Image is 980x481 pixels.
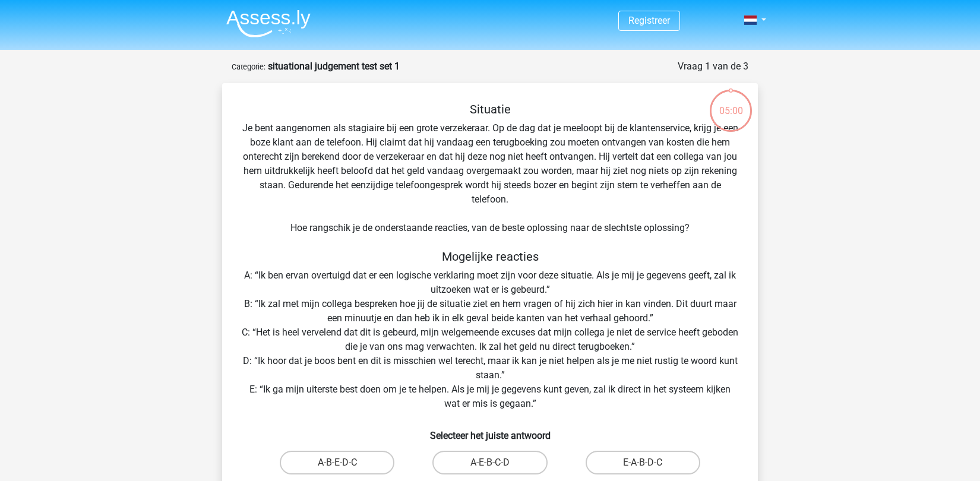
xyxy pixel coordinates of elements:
div: Vraag 1 van de 3 [678,59,748,74]
label: A-E-B-C-D [432,451,547,474]
h5: Situatie [241,102,739,116]
div: 05:00 [709,88,753,118]
img: Assessly [226,10,311,37]
label: A-B-E-D-C [280,451,394,474]
small: Categorie: [232,62,265,71]
label: E-A-B-D-C [586,451,700,474]
h5: Mogelijke reacties [241,249,739,264]
h6: Selecteer het juiste antwoord [241,420,739,441]
a: Registreer [628,15,670,26]
strong: situational judgement test set 1 [268,61,400,72]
